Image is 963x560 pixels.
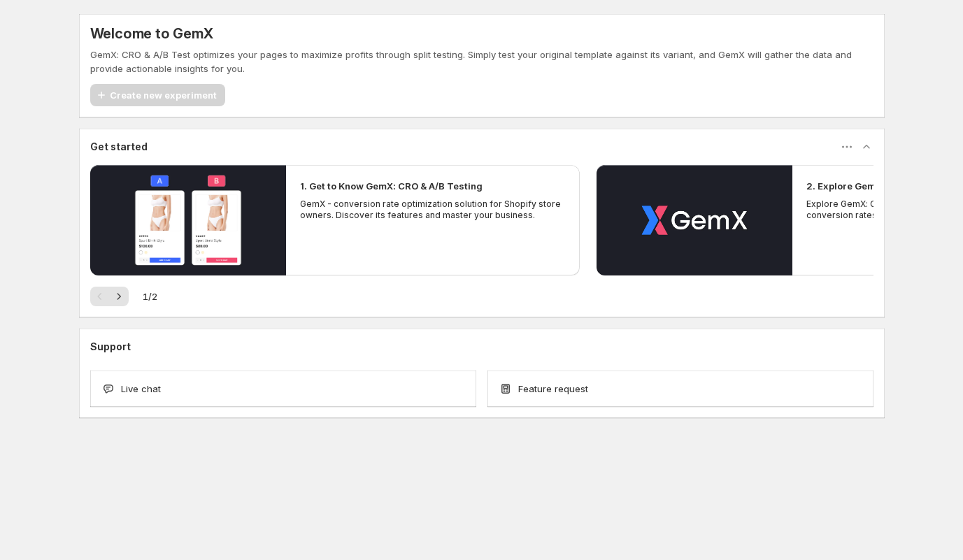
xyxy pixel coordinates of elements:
span: Live chat [121,382,161,396]
button: Next [109,287,129,306]
button: Play video [90,165,286,275]
h5: Welcome to GemX [90,25,213,42]
h2: 1. Get to Know GemX: CRO & A/B Testing [300,179,483,193]
button: Play video [597,165,792,275]
span: 1 / 2 [143,289,157,303]
p: GemX - conversion rate optimization solution for Shopify store owners. Discover its features and ... [300,199,566,221]
span: Feature request [518,382,588,396]
nav: Pagination [90,287,129,306]
h3: Get started [90,140,148,154]
p: GemX: CRO & A/B Test optimizes your pages to maximize profits through split testing. Simply test ... [90,48,873,76]
h3: Support [90,340,131,354]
